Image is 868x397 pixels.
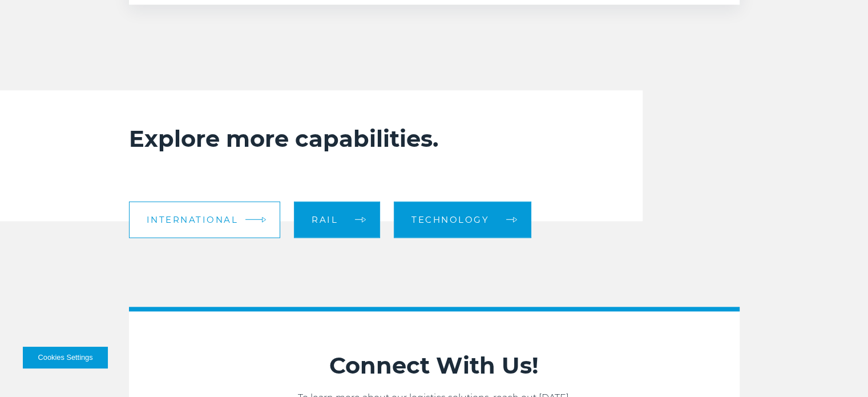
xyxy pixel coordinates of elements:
h2: Explore more capabilities. [129,125,597,153]
span: International [147,215,239,224]
h2: Connect With Us! [129,351,740,380]
a: International arrow arrow [129,201,281,238]
img: arrow [262,216,267,223]
a: Rail arrow arrow [294,201,380,238]
a: Technology arrow arrow [394,201,531,238]
button: Cookies Settings [23,347,108,368]
span: Rail [312,215,338,224]
span: Technology [411,215,489,224]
